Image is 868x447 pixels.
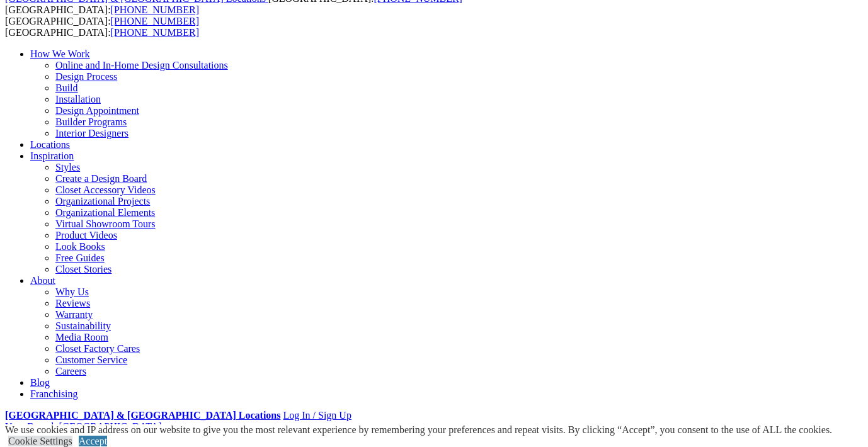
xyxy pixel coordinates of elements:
a: Free Guides [55,252,105,263]
a: [PHONE_NUMBER] [111,27,199,38]
a: Blog [30,377,50,388]
a: Reviews [55,298,90,308]
a: Customer Service [55,354,127,365]
span: [GEOGRAPHIC_DATA] [59,421,161,432]
a: Cookie Settings [8,436,72,446]
a: Why Us [55,286,89,297]
a: Styles [55,162,80,173]
a: Builder Programs [55,116,127,127]
div: We use cookies and IP address on our website to give you the most relevant experience by remember... [5,424,832,436]
a: [GEOGRAPHIC_DATA] & [GEOGRAPHIC_DATA] Locations [5,410,280,421]
a: Look Books [55,241,105,252]
a: [PHONE_NUMBER] [111,4,199,15]
a: Design Process [55,71,117,82]
a: Media Room [55,332,108,342]
a: Online and In-Home Design Consultations [55,60,228,71]
a: About [30,275,55,286]
a: Accept [79,436,107,446]
a: Virtual Showroom Tours [55,218,156,229]
a: Sustainability [55,320,111,331]
a: Organizational Elements [55,207,155,218]
a: Create a Design Board [55,173,147,184]
a: [PHONE_NUMBER] [111,16,199,26]
span: [GEOGRAPHIC_DATA]: [GEOGRAPHIC_DATA]: [5,16,199,38]
a: Warranty [55,309,93,320]
a: Log In / Sign Up [283,410,351,421]
a: Design Appointment [55,105,139,116]
span: Your Branch [5,421,56,432]
a: Closet Factory Cares [55,343,140,354]
a: Inspiration [30,150,74,161]
a: Interior Designers [55,128,128,139]
a: Organizational Projects [55,196,150,207]
a: Locations [30,139,70,150]
a: Closet Stories [55,264,111,274]
a: Franchising [30,388,78,399]
a: Your Branch [GEOGRAPHIC_DATA] [5,421,162,432]
a: Closet Accessory Videos [55,184,156,195]
a: Installation [55,94,101,105]
a: Build [55,82,78,93]
a: How We Work [30,48,90,59]
a: Careers [55,366,86,376]
a: Product Videos [55,230,117,240]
